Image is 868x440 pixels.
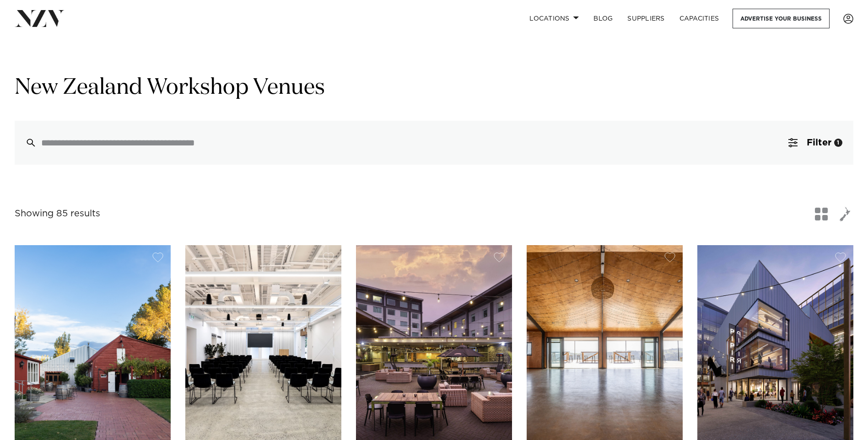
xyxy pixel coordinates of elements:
[15,207,100,221] div: Showing 85 results
[807,138,831,147] span: Filter
[586,9,620,28] a: BLOG
[620,9,672,28] a: SUPPLIERS
[733,9,830,28] a: Advertise your business
[15,10,65,27] img: nzv-logo.png
[834,139,842,147] div: 1
[672,9,727,28] a: Capacities
[522,9,586,28] a: Locations
[777,121,853,165] button: Filter1
[15,74,853,102] h1: New Zealand Workshop Venues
